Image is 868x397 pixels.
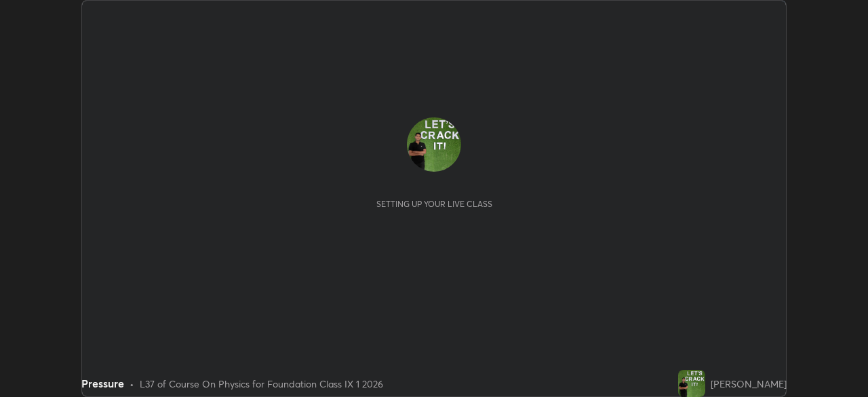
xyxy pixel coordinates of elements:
div: Pressure [81,375,124,392]
img: 9c02776a157d44249ed666d4bc4ee0eb.jpg [678,370,705,397]
div: L37 of Course On Physics for Foundation Class IX 1 2026 [140,377,383,391]
div: [PERSON_NAME] [711,377,787,391]
img: 9c02776a157d44249ed666d4bc4ee0eb.jpg [407,117,461,172]
div: • [130,377,134,391]
div: Setting up your live class [376,199,492,209]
